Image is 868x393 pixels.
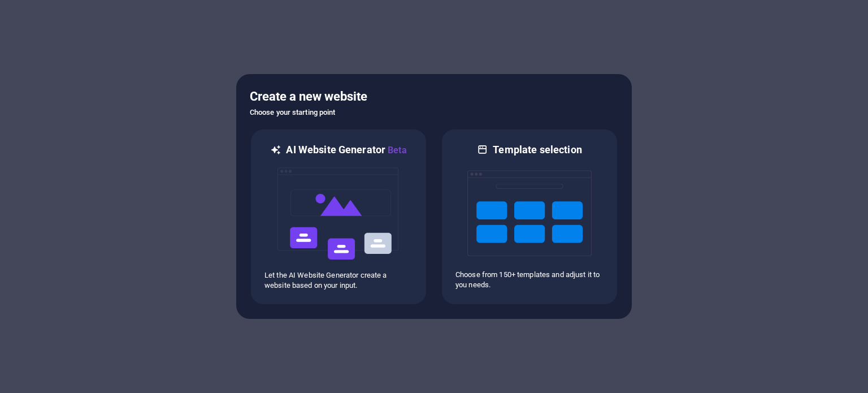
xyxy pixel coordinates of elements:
[455,270,604,290] p: Choose from 150+ templates and adjust it to you needs.
[250,128,427,305] div: AI Website GeneratorBetaaiLet the AI Website Generator create a website based on your input.
[250,88,618,106] h5: Create a new website
[286,143,406,157] h6: AI Website Generator
[276,157,401,270] img: ai
[264,270,413,291] p: Let the AI Website Generator create a website based on your input.
[441,128,618,305] div: Template selectionChoose from 150+ templates and adjust it to you needs.
[493,143,581,157] h6: Template selection
[250,106,618,119] h6: Choose your starting point
[385,145,407,156] span: Beta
